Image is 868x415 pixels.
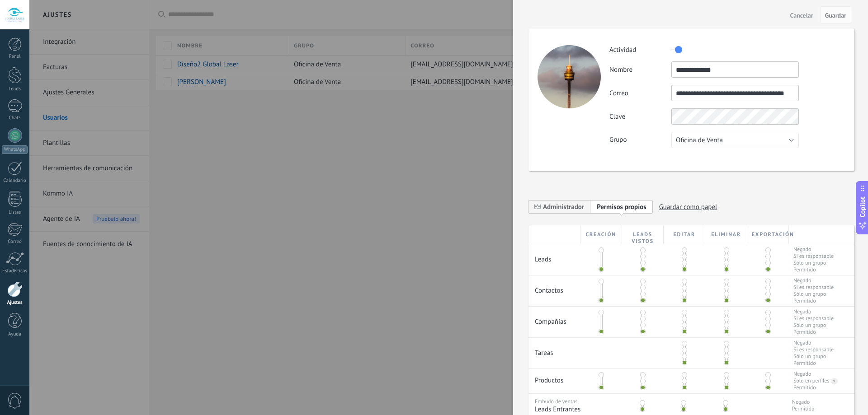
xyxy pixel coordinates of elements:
div: Solo en perfiles [793,378,830,384]
div: Listas [2,210,28,215]
span: Guardar [825,12,846,19]
label: Correo [609,89,671,98]
span: Añadir nueva función [590,200,653,214]
div: Editar [664,225,705,244]
label: Clave [609,112,671,121]
div: Leads [528,244,580,268]
span: Negado [793,340,834,346]
div: Calendario [2,178,28,184]
button: Cancelar [787,8,817,22]
span: Permisos propios [597,203,646,211]
div: Leads vistos [622,225,664,244]
span: Sólo un grupo [793,291,834,298]
span: Negado [792,399,815,406]
span: Permitido [792,406,815,412]
span: Administrador [528,200,590,214]
div: Estadísticas [2,268,28,274]
div: Tareas [528,338,580,362]
span: Oficina de Venta [676,136,723,145]
div: Exportación [747,225,789,244]
span: Administrador [543,203,584,211]
div: Negado [793,371,811,378]
span: Permitido [793,360,834,367]
div: Chats [2,115,28,121]
span: Sólo un grupo [793,322,834,329]
div: Productos [528,369,580,389]
span: Permitido [793,266,834,273]
div: Compañías [528,307,580,331]
span: Negado [793,308,834,315]
span: Si es responsable [793,284,834,291]
span: Permitido [793,298,834,304]
div: Correo [2,239,28,245]
span: Cancelar [790,12,813,19]
div: Creación [580,225,622,244]
span: Negado [793,277,834,284]
span: Permitido [793,329,834,336]
button: Oficina de Venta [671,132,799,148]
span: Si es responsable [793,346,834,353]
div: Ayuda [2,331,28,337]
span: Si es responsable [793,253,834,260]
span: Negado [793,246,834,253]
label: Actividad [609,46,671,54]
div: Leads [2,86,28,92]
span: Sólo un grupo [793,353,834,360]
div: Panel [2,54,28,60]
span: Sólo un grupo [793,260,834,266]
div: Contactos [528,275,580,299]
label: Grupo [609,135,671,144]
span: Si es responsable [793,315,834,322]
div: Permitido [793,384,816,391]
span: Guardar como papel [659,200,717,214]
label: Nombre [609,65,671,74]
div: Ajustes [2,300,28,306]
span: Copilot [858,196,867,217]
div: WhatsApp [2,145,28,154]
div: ? [831,378,835,385]
span: Leads Entrantes [535,405,619,414]
div: Eliminar [705,225,747,244]
span: Embudo de ventas [535,398,577,405]
button: Guardar [820,6,851,23]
